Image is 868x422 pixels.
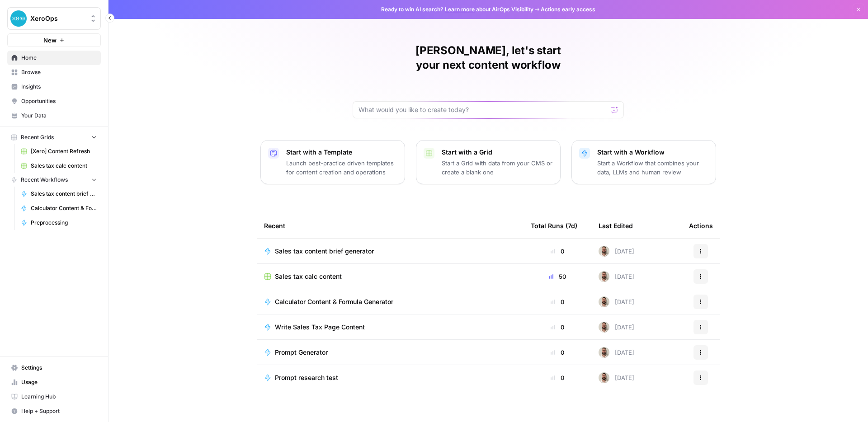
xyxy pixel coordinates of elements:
div: 50 [531,272,584,281]
button: Recent Workflows [7,173,101,187]
a: Calculator Content & Formula Generator [17,201,101,216]
button: Start with a GridStart a Grid with data from your CMS or create a blank one [416,140,561,184]
span: Your Data [21,112,97,120]
div: 0 [531,297,584,306]
a: [Xero] Content Refresh [17,144,101,159]
a: Settings [7,361,101,375]
img: zb84x8s0occuvl3br2ttumd0rm88 [599,322,609,333]
img: zb84x8s0occuvl3br2ttumd0rm88 [599,347,609,358]
div: 0 [531,247,584,256]
img: zb84x8s0occuvl3br2ttumd0rm88 [599,246,609,257]
span: Sales tax content brief generator [275,247,374,256]
div: 0 [531,348,584,357]
div: 0 [531,373,584,382]
div: Last Edited [599,213,633,238]
a: Prompt Generator [264,348,516,357]
h1: [PERSON_NAME], let's start your next content workflow [353,43,624,72]
span: New [43,36,57,45]
a: Your Data [7,108,101,123]
div: [DATE] [599,271,634,282]
div: 0 [531,323,584,332]
div: [DATE] [599,372,634,383]
button: New [7,33,101,47]
a: Insights [7,80,101,94]
a: Opportunities [7,94,101,108]
span: Actions early access [541,5,595,14]
p: Launch best-practice driven templates for content creation and operations [286,159,397,177]
button: Start with a WorkflowStart a Workflow that combines your data, LLMs and human review [571,140,716,184]
img: zb84x8s0occuvl3br2ttumd0rm88 [599,296,609,307]
p: Start with a Template [286,148,397,157]
a: Sales tax calc content [17,159,101,173]
span: Write Sales Tax Page Content [275,323,365,332]
a: Sales tax content brief generator [17,187,101,201]
span: Ready to win AI search? about AirOps Visibility [381,5,533,14]
a: Learn more [445,6,475,13]
input: What would you like to create today? [359,105,607,114]
div: [DATE] [599,322,634,333]
a: Usage [7,375,101,389]
a: Sales tax calc content [264,272,516,281]
a: Calculator Content & Formula Generator [264,297,516,306]
div: [DATE] [599,296,634,307]
button: Help + Support [7,404,101,418]
button: Start with a TemplateLaunch best-practice driven templates for content creation and operations [260,140,405,184]
span: XeroOps [30,14,85,23]
span: Insights [21,83,97,91]
button: Recent Grids [7,131,101,144]
span: [Xero] Content Refresh [31,147,97,155]
span: Browse [21,68,97,76]
div: [DATE] [599,246,634,257]
a: Preprocessing [17,216,101,230]
span: Calculator Content & Formula Generator [31,204,97,212]
a: Browse [7,65,101,80]
span: Recent Grids [21,133,54,141]
p: Start with a Grid [442,148,553,157]
div: Recent [264,213,516,238]
img: XeroOps Logo [10,10,27,27]
a: Home [7,51,101,65]
span: Sales tax calc content [275,272,342,281]
span: Calculator Content & Formula Generator [275,297,393,306]
img: zb84x8s0occuvl3br2ttumd0rm88 [599,372,609,383]
p: Start with a Workflow [597,148,708,157]
span: Prompt research test [275,373,338,382]
div: Actions [689,213,713,238]
img: zb84x8s0occuvl3br2ttumd0rm88 [599,271,609,282]
span: Opportunities [21,97,97,105]
div: [DATE] [599,347,634,358]
span: Settings [21,364,97,372]
p: Start a Workflow that combines your data, LLMs and human review [597,159,708,177]
span: Sales tax calc content [31,162,97,170]
p: Start a Grid with data from your CMS or create a blank one [442,159,553,177]
div: Total Runs (7d) [531,213,577,238]
span: Usage [21,378,97,386]
a: Sales tax content brief generator [264,247,516,256]
a: Write Sales Tax Page Content [264,323,516,332]
button: Workspace: XeroOps [7,7,101,30]
span: Help + Support [21,407,97,415]
span: Recent Workflows [21,176,68,184]
span: Sales tax content brief generator [31,190,97,198]
span: Preprocessing [31,219,97,227]
span: Prompt Generator [275,348,328,357]
span: Learning Hub [21,393,97,401]
a: Prompt research test [264,373,516,382]
a: Learning Hub [7,389,101,404]
span: Home [21,54,97,62]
